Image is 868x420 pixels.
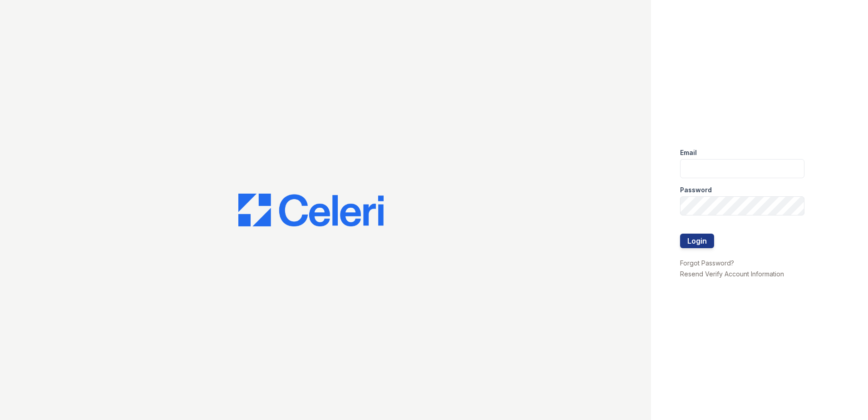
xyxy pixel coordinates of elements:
[238,194,384,226] img: CE_Logo_Blue-a8612792a0a2168367f1c8372b55b34899dd931a85d93a1a3d3e32e68fde9ad4.png
[680,148,697,157] label: Email
[680,234,714,248] button: Login
[680,185,712,195] label: Password
[680,259,734,267] a: Forgot Password?
[680,270,784,278] a: Resend Verify Account Information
